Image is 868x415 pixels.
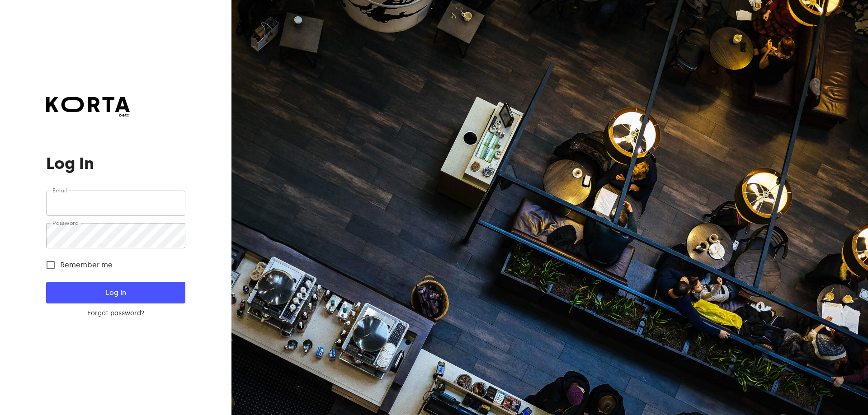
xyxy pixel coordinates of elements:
[46,112,130,118] span: beta
[46,97,130,118] a: beta
[60,260,113,270] span: Remember me
[46,282,185,303] button: Log In
[61,287,170,298] span: Log In
[46,97,130,112] img: Korta
[46,309,185,318] a: Forgot password?
[46,154,185,173] h1: Log In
